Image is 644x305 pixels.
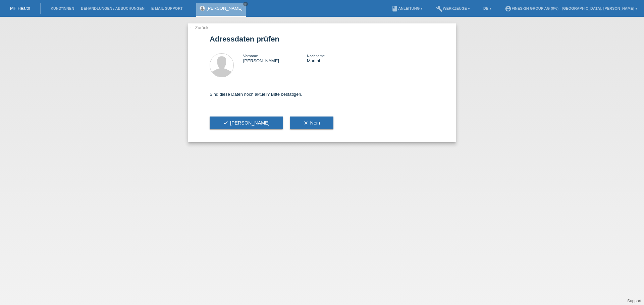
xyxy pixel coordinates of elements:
[243,54,258,58] span: Vorname
[244,2,247,6] i: close
[148,6,186,10] a: E-Mail Support
[207,6,243,11] a: [PERSON_NAME]
[501,6,641,10] a: account_circleFineSkin Group AG (0%) - [GEOGRAPHIC_DATA], [PERSON_NAME] ▾
[627,299,641,303] a: Support
[223,120,270,126] span: [PERSON_NAME]
[223,120,228,126] i: check
[480,6,495,10] a: DE ▾
[190,25,208,30] a: ← Zurück
[210,117,283,129] button: check[PERSON_NAME]
[505,5,512,12] i: account_circle
[47,6,77,10] a: Kund*innen
[391,5,398,12] i: book
[436,5,443,12] i: build
[388,6,426,10] a: bookAnleitung ▾
[243,2,248,6] a: close
[303,120,309,126] i: clear
[307,53,371,63] div: Martini
[243,53,307,63] div: [PERSON_NAME]
[307,54,325,58] span: Nachname
[290,117,333,129] button: clearNein
[210,35,434,43] h1: Adressdaten prüfen
[303,120,320,126] span: Nein
[433,6,473,10] a: buildWerkzeuge ▾
[10,6,30,11] a: MF Health
[210,85,434,103] div: Sind diese Daten noch aktuell? Bitte bestätigen.
[77,6,148,10] a: Behandlungen / Abbuchungen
